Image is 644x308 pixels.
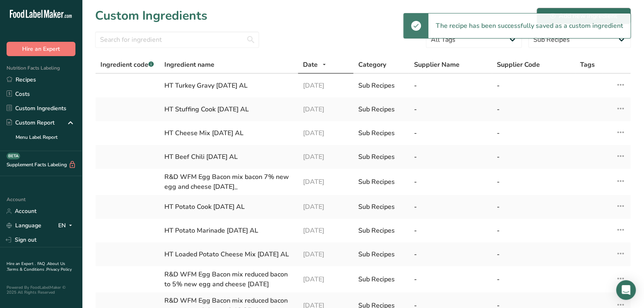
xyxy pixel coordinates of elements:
[303,81,348,91] div: [DATE]
[303,226,348,236] div: [DATE]
[414,104,487,114] div: -
[358,60,386,70] span: Category
[414,226,487,236] div: -
[497,274,570,284] div: -
[7,218,41,233] a: Language
[497,128,570,138] div: -
[164,202,293,212] div: HT Potato Cook [DATE] AL
[164,269,293,289] div: R&D WFM Egg Bacon mix reduced bacon to 5% new egg and cheese [DATE]
[164,128,293,138] div: HT Cheese Mix [DATE] AL
[303,202,348,212] div: [DATE]
[358,81,404,91] div: Sub Recipes
[414,81,487,91] div: -
[358,104,404,114] div: Sub Recipes
[164,172,293,192] div: R&D WFM Egg Bacon mix bacon 7% new egg and cheese [DATE]_
[580,60,595,70] span: Tags
[358,177,404,187] div: Sub Recipes
[164,249,293,259] div: HT Loaded Potato Cheese Mix [DATE] AL
[616,280,636,300] div: Open Intercom Messenger
[164,226,293,236] div: HT Potato Marinade [DATE] AL
[414,60,459,70] span: Supplier Name
[414,128,487,138] div: -
[46,267,72,272] a: Privacy Policy
[95,7,207,25] h1: Custom Ingredients
[414,249,487,259] div: -
[303,60,318,70] span: Date
[497,104,570,114] div: -
[303,274,348,284] div: [DATE]
[414,274,487,284] div: -
[7,285,75,295] div: Powered By FoodLabelMaker © 2025 All Rights Reserved
[414,177,487,187] div: -
[303,104,348,114] div: [DATE]
[303,177,348,187] div: [DATE]
[497,152,570,162] div: -
[358,249,404,259] div: Sub Recipes
[358,274,404,284] div: Sub Recipes
[164,152,293,162] div: HT Beef Chili [DATE] AL
[303,152,348,162] div: [DATE]
[497,60,540,70] span: Supplier Code
[358,152,404,162] div: Sub Recipes
[414,152,487,162] div: -
[303,249,348,259] div: [DATE]
[428,14,630,38] div: The recipe has been successfully saved as a custom ingredient
[37,261,47,267] a: FAQ .
[7,42,75,56] button: Hire an Expert
[7,261,65,272] a: About Us .
[550,11,617,21] div: Add new ingredient
[100,60,154,69] span: Ingredient code
[7,118,55,127] div: Custom Report
[358,226,404,236] div: Sub Recipes
[497,226,570,236] div: -
[7,267,46,272] a: Terms & Conditions .
[164,104,293,114] div: HT Stuffing Cook [DATE] AL
[497,177,570,187] div: -
[58,221,75,231] div: EN
[164,81,293,91] div: HT Turkey Gravy [DATE] AL
[414,202,487,212] div: -
[358,202,404,212] div: Sub Recipes
[7,153,20,159] div: BETA
[7,261,36,267] a: Hire an Expert .
[497,81,570,91] div: -
[497,249,570,259] div: -
[537,8,631,24] button: Add new ingredient
[358,128,404,138] div: Sub Recipes
[95,32,259,48] input: Search for ingredient
[164,60,214,70] span: Ingredient name
[497,202,570,212] div: -
[303,128,348,138] div: [DATE]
